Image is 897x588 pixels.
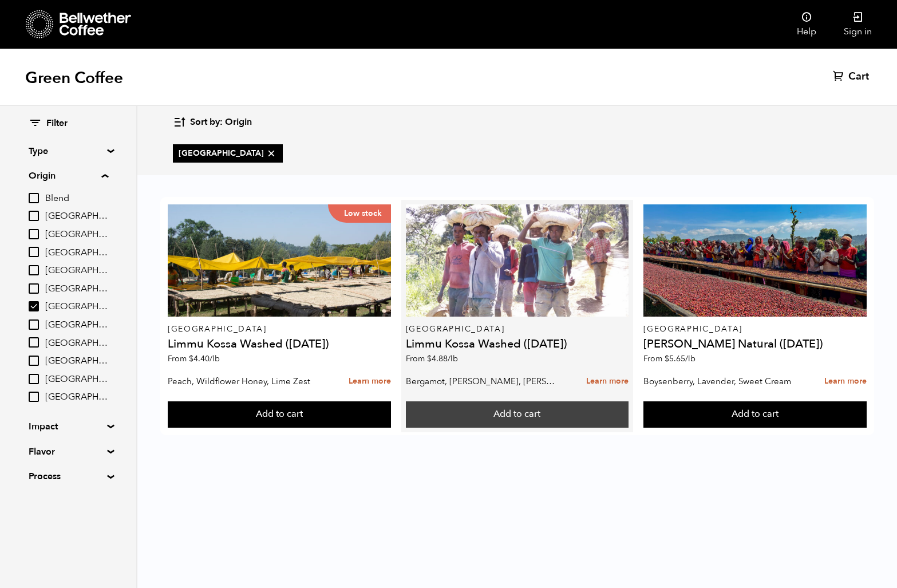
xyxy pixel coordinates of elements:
[168,325,391,333] p: [GEOGRAPHIC_DATA]
[29,337,39,348] input: [GEOGRAPHIC_DATA]
[189,353,193,364] span: $
[46,117,68,130] span: Filter
[29,211,39,221] input: [GEOGRAPHIC_DATA]
[29,169,108,183] summary: Origin
[45,391,108,404] span: [GEOGRAPHIC_DATA]
[349,369,391,394] a: Learn more
[29,445,108,459] summary: Flavor
[29,356,39,366] input: [GEOGRAPHIC_DATA]
[643,325,867,333] p: [GEOGRAPHIC_DATA]
[190,116,252,129] span: Sort by: Origin
[189,353,220,364] bdi: 4.40
[406,401,629,428] button: Add to cart
[848,70,869,84] span: Cart
[643,401,867,428] button: Add to cart
[29,392,39,402] input: [GEOGRAPHIC_DATA]
[210,353,220,364] span: /lb
[406,338,629,350] h4: Limmu Kossa Washed ([DATE])
[168,401,391,428] button: Add to cart
[643,338,867,350] h4: [PERSON_NAME] Natural ([DATE])
[45,355,108,368] span: [GEOGRAPHIC_DATA]
[406,325,629,333] p: [GEOGRAPHIC_DATA]
[45,265,108,277] span: [GEOGRAPHIC_DATA]
[833,70,872,84] a: Cart
[168,353,220,364] span: From
[427,353,432,364] span: $
[665,353,696,364] bdi: 5.65
[685,353,696,364] span: /lb
[29,319,39,330] input: [GEOGRAPHIC_DATA]
[427,353,458,364] bdi: 4.88
[29,374,39,384] input: [GEOGRAPHIC_DATA]
[824,369,867,394] a: Learn more
[45,210,108,223] span: [GEOGRAPHIC_DATA]
[45,319,108,332] span: [GEOGRAPHIC_DATA]
[328,204,391,223] p: Low stock
[45,247,108,259] span: [GEOGRAPHIC_DATA]
[29,469,108,483] summary: Process
[29,229,39,239] input: [GEOGRAPHIC_DATA]
[29,420,108,433] summary: Impact
[168,204,391,317] a: Low stock
[168,338,391,350] h4: Limmu Kossa Washed ([DATE])
[29,301,39,311] input: [GEOGRAPHIC_DATA]
[29,193,39,203] input: Blend
[45,337,108,350] span: [GEOGRAPHIC_DATA]
[29,144,108,158] summary: Type
[643,353,696,364] span: From
[179,148,277,159] span: [GEOGRAPHIC_DATA]
[643,373,795,390] p: Boysenberry, Lavender, Sweet Cream
[25,68,123,88] h1: Green Coffee
[173,109,252,136] button: Sort by: Origin
[29,247,39,257] input: [GEOGRAPHIC_DATA]
[448,353,458,364] span: /lb
[586,369,629,394] a: Learn more
[665,353,669,364] span: $
[406,353,458,364] span: From
[406,373,558,390] p: Bergamot, [PERSON_NAME], [PERSON_NAME]
[168,373,319,390] p: Peach, Wildflower Honey, Lime Zest
[45,373,108,386] span: [GEOGRAPHIC_DATA]
[29,265,39,275] input: [GEOGRAPHIC_DATA]
[45,192,108,205] span: Blend
[29,283,39,294] input: [GEOGRAPHIC_DATA]
[45,228,108,241] span: [GEOGRAPHIC_DATA]
[45,301,108,313] span: [GEOGRAPHIC_DATA]
[45,283,108,295] span: [GEOGRAPHIC_DATA]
